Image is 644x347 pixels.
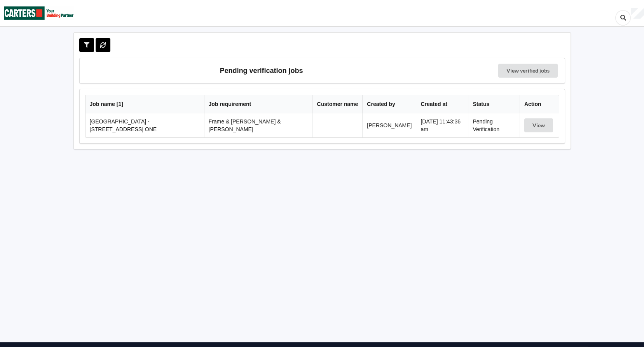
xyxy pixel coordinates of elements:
[362,95,416,113] th: Created by
[416,113,468,137] td: [DATE] 11:43:36 am
[362,113,416,137] td: [PERSON_NAME]
[520,95,559,113] th: Action
[4,0,74,26] img: Carters
[468,113,519,137] td: Pending Verification
[524,122,555,128] a: View
[85,64,438,78] h3: Pending verification jobs
[204,113,312,137] td: Frame & [PERSON_NAME] & [PERSON_NAME]
[631,8,644,19] div: User Profile
[86,113,204,137] td: [GEOGRAPHIC_DATA] - [STREET_ADDRESS] ONE
[416,95,468,113] th: Created at
[524,118,553,132] button: View
[498,64,558,78] a: View verified jobs
[86,95,204,113] th: Job name [ 1 ]
[204,95,312,113] th: Job requirement
[312,95,363,113] th: Customer name
[468,95,519,113] th: Status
